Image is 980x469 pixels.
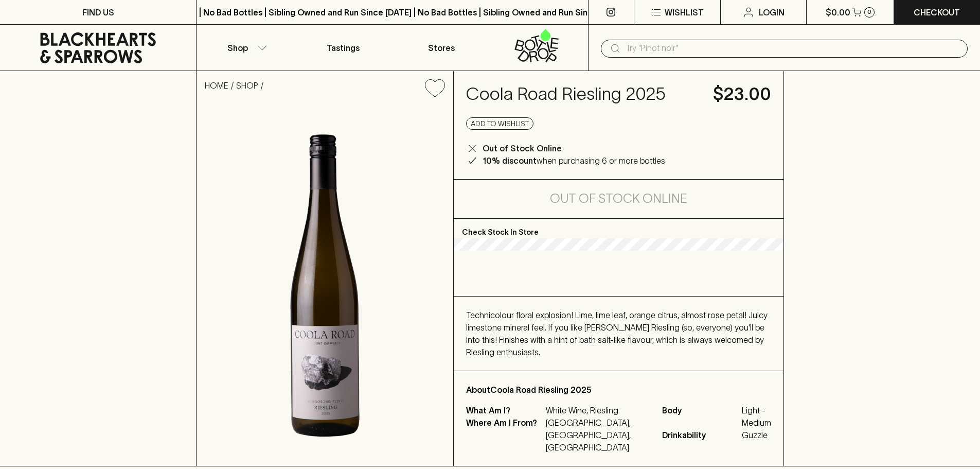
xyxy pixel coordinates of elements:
[466,404,543,416] p: What Am I?
[826,6,850,19] p: $0.00
[466,310,768,357] span: Technicolour floral explosion! Lime, lime leaf, orange citrus, almost rose petal! Juicy limestone...
[421,75,449,101] button: Add to wishlist
[236,81,258,90] a: SHOP
[428,42,455,54] p: Stores
[662,429,739,441] span: Drinkability
[393,25,490,71] a: Stores
[546,416,650,454] p: [GEOGRAPHIC_DATA], [GEOGRAPHIC_DATA], [GEOGRAPHIC_DATA]
[227,42,248,54] p: Shop
[550,190,687,207] h5: Out of Stock Online
[759,6,785,19] p: Login
[914,6,960,19] p: Checkout
[294,25,392,71] a: Tastings
[483,154,665,167] p: when purchasing 6 or more bottles
[454,219,783,238] p: Check Stock In Store
[466,117,533,130] button: Add to wishlist
[665,6,704,19] p: Wishlist
[466,384,771,396] p: About Coola Road Riesling 2025
[626,40,959,57] input: Try "Pinot noir"
[466,416,543,454] p: Where Am I From?
[466,83,701,105] h4: Coola Road Riesling 2025
[197,25,294,71] button: Shop
[662,404,739,429] span: Body
[483,156,537,165] b: 10% discount
[713,83,771,105] h4: $23.00
[327,42,360,54] p: Tastings
[867,9,871,15] p: 0
[742,429,771,441] span: Guzzle
[546,404,650,416] p: White Wine, Riesling
[205,81,228,90] a: HOME
[742,404,771,429] span: Light - Medium
[82,6,114,19] p: FIND US
[197,106,453,466] img: 41703.png
[483,142,562,154] p: Out of Stock Online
